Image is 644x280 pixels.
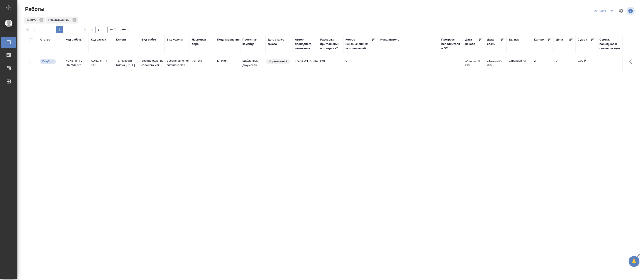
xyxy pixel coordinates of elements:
[465,37,478,46] div: Дата начала
[380,37,400,42] div: Исполнитель
[27,18,38,22] p: Статус
[217,37,240,42] div: Подразделение
[91,59,112,67] div: KUNZ_RTTV-607
[343,56,378,72] td: 0
[556,37,563,42] div: Цена
[627,7,636,15] span: Посмотреть информацию
[66,37,82,42] div: Код работы
[616,6,627,16] span: Настроить таблицу
[318,56,343,72] td: Нет
[190,56,215,72] td: исп-рус
[116,37,126,42] div: Клиент
[141,37,156,42] div: Вид работ
[487,59,495,62] p: 15.10,
[630,257,638,266] span: 🙏
[554,56,576,72] td: 0
[295,37,316,51] div: Автор последнего изменения
[63,56,89,72] td: KUNZ_RTTV-607-WK-001
[40,37,50,42] div: Статус
[593,7,616,14] div: split button
[320,37,341,51] div: Рассылка приглашений в процессе?
[240,56,266,72] td: Шаблонные документы
[141,59,162,67] p: Восстановление сложного мак...
[507,56,532,72] td: Страница А4
[110,27,129,33] span: из 1 страниц
[441,37,461,51] div: Прогресс исполнителя в SC
[116,59,137,67] p: ТВ-Новости / Russia [DATE]
[167,37,183,42] div: Вид услуги
[465,59,473,62] p: 14.10,
[532,56,554,72] td: 2
[629,256,640,267] button: 🙏
[192,37,213,46] div: Языковая пара
[293,56,318,72] td: [PERSON_NAME]
[269,59,287,64] p: Нормальный
[465,63,483,67] p: 2025
[215,56,240,72] td: DTPlight
[473,59,481,62] p: 17:45
[242,37,263,46] div: Проектная команда
[495,59,502,62] p: 12:00
[42,59,53,64] p: Подбор
[39,59,61,64] div: Можно подбирать исполнителей
[24,17,45,24] div: Статус
[487,37,500,46] div: Дата сдачи
[578,37,587,42] div: Сумма
[534,37,544,42] div: Кол-во
[346,37,372,51] div: Кол-во неназначенных исполнителей
[167,59,188,67] p: Восстановление сложного мак...
[509,37,520,42] div: Ед. изм
[487,63,505,67] p: 2025
[576,56,597,72] td: 0,00 ₽
[600,37,621,51] div: Сумма, вошедшая в спецификацию
[48,18,71,22] p: Подразделение
[268,37,291,46] div: Доп. статус заказа
[627,56,637,67] button: Здесь прячутся важные кнопки
[24,6,44,13] span: Работы
[46,17,78,24] div: Подразделение
[91,37,106,42] div: Код заказа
